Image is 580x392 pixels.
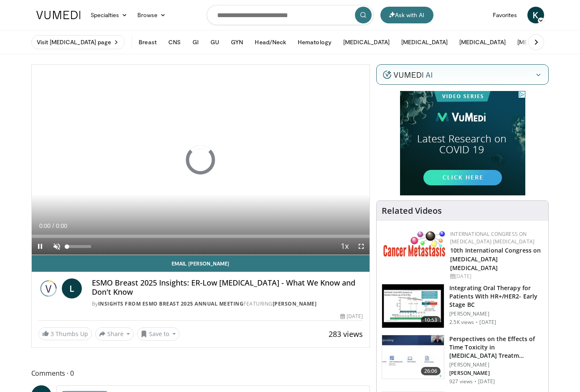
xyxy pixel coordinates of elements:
button: Fullscreen [353,238,370,255]
p: 2.5K views [449,319,474,326]
p: 927 views [449,378,473,385]
img: 7035c1ee-2ce0-4e29-a9cf-caabf10564fc.150x105_q85_crop-smart_upscale.jpg [382,284,444,328]
a: Email [PERSON_NAME] [32,255,370,272]
div: Volume Level [67,245,91,248]
img: vumedi-ai-logo.v2.svg [383,71,432,79]
button: Share [95,327,134,341]
a: 10:53 Integrating Oral Therapy for Patients With HR+/HER2- Early Stage BC [PERSON_NAME] 2.5K view... [382,284,543,328]
div: Progress Bar [32,235,370,238]
h3: Perspectives on the Effects of Time Toxicity in [MEDICAL_DATA] Treatm… [449,335,543,360]
a: K [527,7,544,23]
p: [DATE] [478,378,495,385]
a: 10th International Congress on [MEDICAL_DATA] [MEDICAL_DATA] [450,246,541,272]
button: Unmute [48,238,65,255]
button: Breast [134,34,161,51]
a: International Congress on [MEDICAL_DATA] [MEDICAL_DATA] [450,230,534,245]
a: Favorites [488,7,522,23]
span: 0:00 [56,223,67,229]
button: [MEDICAL_DATA] [454,34,511,51]
h3: Integrating Oral Therapy for Patients With HR+/HER2- Early Stage BC [449,284,543,309]
button: [MEDICAL_DATA] [512,34,569,51]
iframe: Advertisement [400,91,525,195]
span: Comments 0 [31,368,370,379]
input: Search topics, interventions [207,5,374,25]
button: GYN [226,34,248,51]
p: [PERSON_NAME] [449,370,543,377]
a: Browse [132,7,171,23]
a: Specialties [86,7,133,23]
h4: Related Videos [382,206,442,216]
button: GU [205,34,224,51]
span: 10:53 [421,316,441,324]
div: By FEATURING [92,300,363,308]
img: VuMedi Logo [36,11,81,19]
button: GI [187,34,204,51]
div: · [476,319,478,326]
button: Hematology [293,34,337,51]
button: Head/Neck [250,34,291,51]
span: 0:00 [39,223,51,229]
button: [MEDICAL_DATA] [396,34,453,51]
p: [PERSON_NAME] [449,311,543,317]
a: Visit [MEDICAL_DATA] page [31,35,125,49]
button: Pause [32,238,48,255]
span: 283 views [329,329,363,339]
span: / [53,223,54,229]
a: 26:06 Perspectives on the Effects of Time Toxicity in [MEDICAL_DATA] Treatm… [PERSON_NAME] [PERSO... [382,335,543,385]
img: 72d84e18-57dc-4c79-bfdc-8a3269f0decc.150x105_q85_crop-smart_upscale.jpg [382,335,444,379]
a: [PERSON_NAME] [273,300,317,307]
button: Playback Rate [336,238,353,255]
h4: ESMO Breast 2025 Insights: ER-Low [MEDICAL_DATA] - What We Know and Don't Know [92,278,363,296]
button: [MEDICAL_DATA] [338,34,395,51]
p: [DATE] [479,319,496,326]
div: · [474,378,476,385]
div: [DATE] [450,273,542,280]
img: 6ff8bc22-9509-4454-a4f8-ac79dd3b8976.png.150x105_q85_autocrop_double_scale_upscale_version-0.2.png [383,230,446,257]
button: CNS [163,34,186,51]
span: 26:06 [421,367,441,375]
div: [DATE] [340,313,363,320]
video-js: Video Player [32,65,370,255]
a: L [62,278,82,298]
a: Insights from ESMO Breast 2025 Annual Meeting [98,300,244,307]
a: 3 Thumbs Up [38,327,92,340]
span: 3 [51,330,54,338]
button: Save to [137,327,180,341]
p: [PERSON_NAME] [449,362,543,368]
button: Ask with AI [380,7,433,23]
img: Insights from ESMO Breast 2025 Annual Meeting [38,278,58,298]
